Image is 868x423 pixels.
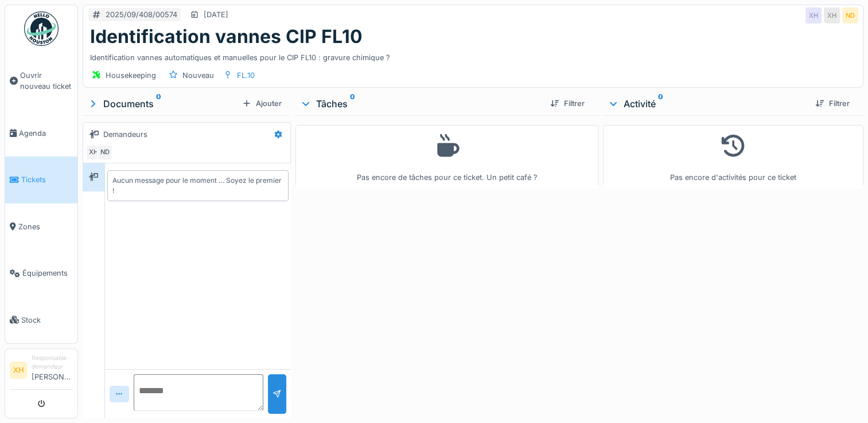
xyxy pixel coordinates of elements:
[103,129,147,140] div: Demandeurs
[21,174,73,185] span: Tickets
[5,296,77,343] a: Stock
[300,97,541,111] div: Tâches
[303,130,591,183] div: Pas encore de tâches pour ce ticket. Un petit café ?
[85,144,102,160] div: XH
[811,96,854,111] div: Filtrer
[182,70,214,81] div: Nouveau
[21,315,73,326] span: Stock
[5,250,77,296] a: Équipements
[5,110,77,156] a: Agenda
[805,7,822,23] div: XH
[112,175,283,196] div: Aucun message pour le moment … Soyez le premier !
[546,96,589,111] div: Filtrer
[5,52,77,110] a: Ouvrir nouveau ticket
[90,48,856,63] div: Identification vannes automatiques et manuelles pour le CIP FL10 : gravure chimique ?
[20,70,73,92] span: Ouvrir nouveau ticket
[824,7,840,23] div: XH
[204,9,228,20] div: [DATE]
[156,97,161,111] sup: 0
[19,128,73,139] span: Agenda
[5,156,77,203] a: Tickets
[610,130,856,183] div: Pas encore d'activités pour ce ticket
[97,144,113,160] div: ND
[238,96,286,111] div: Ajouter
[18,221,73,232] span: Zones
[22,268,73,279] span: Équipements
[32,354,73,387] li: [PERSON_NAME]
[90,26,363,48] h1: Identification vannes CIP FL10
[106,70,156,81] div: Housekeeping
[10,362,27,379] li: XH
[24,11,59,46] img: Badge_color-CXgf-gQk.svg
[32,354,73,371] div: Responsable demandeur
[5,203,77,250] a: Zones
[842,7,858,23] div: ND
[237,70,255,81] div: FL.10
[658,97,663,111] sup: 0
[608,97,806,111] div: Activité
[106,9,177,20] div: 2025/09/408/00574
[10,354,73,390] a: XH Responsable demandeur[PERSON_NAME]
[350,97,355,111] sup: 0
[87,97,238,111] div: Documents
